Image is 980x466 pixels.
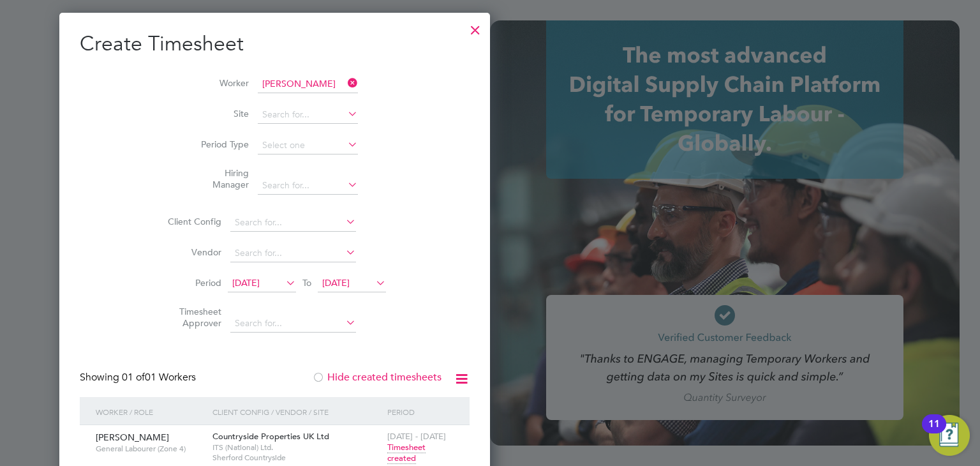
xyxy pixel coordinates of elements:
span: ITS (National) Ltd. [212,442,381,453]
span: 01 Workers [122,371,196,384]
h2: Create Timesheet [80,31,470,57]
label: Timesheet Approver [164,306,221,329]
label: Site [191,108,249,119]
div: Period [384,397,457,426]
input: Search for... [230,315,356,333]
span: [DATE] [322,277,350,289]
div: 11 [928,424,940,440]
span: Countryside Properties UK Ltd [212,431,329,442]
span: To [299,274,315,291]
input: Search for... [258,75,358,93]
span: [DATE] - [DATE] [387,431,446,442]
label: Client Config [164,216,221,227]
label: Vendor [164,246,221,258]
input: Select one [258,137,358,154]
span: [DATE] [232,277,260,289]
span: [PERSON_NAME] [96,432,169,443]
span: 01 of [122,371,145,384]
span: Timesheet created [387,442,426,464]
label: Hide created timesheets [312,371,442,384]
input: Search for... [258,106,358,124]
div: Worker / Role [93,397,209,426]
span: Sherford Countryside [212,453,381,463]
label: Worker [191,77,249,89]
span: General Labourer (Zone 4) [96,444,203,454]
button: Open Resource Center, 11 new notifications [929,415,970,456]
div: Client Config / Vendor / Site [209,397,384,426]
input: Search for... [230,244,356,262]
input: Search for... [258,177,358,195]
label: Period [164,277,221,289]
input: Search for... [230,214,356,232]
div: Showing [80,371,198,384]
label: Hiring Manager [191,167,249,190]
label: Period Type [191,139,249,150]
